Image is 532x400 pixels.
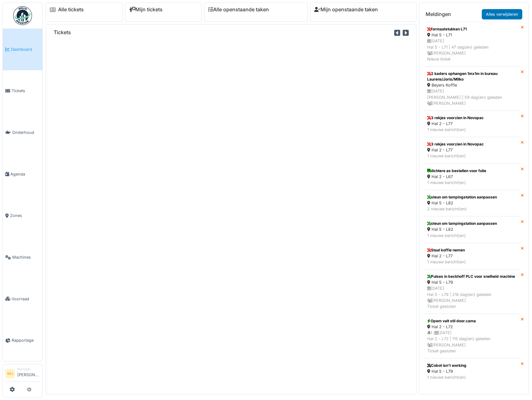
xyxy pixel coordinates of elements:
div: 2 nieuwe bericht(en) [427,206,517,212]
span: Zones [10,213,40,218]
a: Mijn tickets [129,7,163,13]
span: Dashboard [11,46,40,52]
a: Machines [3,236,42,278]
div: Manager [17,367,40,371]
h6: Tickets [54,29,71,35]
a: Mijn openstaande taken [314,7,378,13]
a: Zones [3,195,42,237]
a: Alle openstaande taken [208,7,269,13]
li: MJ [5,369,15,378]
div: Pulses in beckhoff PLC voor snelheid machine [427,274,517,279]
div: 1 nieuwe bericht(en) [427,233,517,239]
div: Hal 5 - L79 [427,368,517,374]
div: 1 nieuwe bericht(en) [427,153,517,159]
a: Voorraad [3,278,42,320]
a: MJ Manager[PERSON_NAME] [5,367,40,382]
div: [DATE] Hal 5 - L71 | 47 dag(en) geleden [PERSON_NAME] Nieuw ticket [427,38,517,62]
div: Hal 5 - L82 [427,226,517,232]
div: formaatstukken L71 [427,26,517,32]
div: steun om tampingstation aanpassen [427,194,517,200]
a: Staal koffie nemen Hal 2 - L77 1 nieuwe bericht(en) [423,243,521,269]
div: 3 rekjes voorzien in Novopac [427,141,517,147]
div: Hal 2 - L77 [427,147,517,153]
a: 3 rekjes voorzien in Novopac Hal 2 - L77 1 nieuwe bericht(en) [423,137,521,163]
a: Opem valt stil door.cama Hal 2 - L72 1 |[DATE]Hal 2 - L72 | 115 dag(en) geleden [PERSON_NAME]Tick... [423,314,521,358]
span: Voorraad [12,296,40,302]
div: Hal 2 - L67 [427,174,517,180]
a: Pulses in beckhoff PLC voor snelheid machine Hal 5 - L79 [DATE]Hal 5 - L79 | 216 dag(en) geleden ... [423,269,521,314]
a: Cobot isn’t working Hal 5 - L79 1 nieuwe bericht(en) [423,358,521,385]
div: 2 kaders ophangen 1mx1m in bureau Laurens/Joris/Milko [427,71,517,82]
a: 3 rekjes voorzien in Novopac Hal 2 - L77 1 nieuwe bericht(en) [423,111,521,137]
span: Agenda [10,171,40,177]
span: Machines [12,254,40,260]
div: 1 nieuwe bericht(en) [427,374,517,380]
a: Tickets [3,70,42,112]
a: Dashboard [3,29,42,70]
div: Hal 5 - L82 [427,200,517,206]
div: Hal 2 - L72 [427,324,517,330]
div: Opem valt stil door.cama [427,318,517,324]
div: Beyers Koffie [427,82,517,88]
a: steun om tampingstation aanpassen Hal 5 - L82 1 nieuwe bericht(en) [423,216,521,243]
li: [PERSON_NAME] [17,367,40,380]
div: Staal koffie nemen [427,247,517,253]
span: Tickets [12,88,40,94]
div: Hal 2 - L77 [427,121,517,127]
img: Badge_color-CXgf-gQk.svg [13,6,32,25]
a: Agenda [3,153,42,195]
div: Hal 5 - L71 [427,32,517,38]
div: Hal 2 - L77 [427,253,517,259]
a: lichtere as bestellen voor folie Hal 2 - L67 1 nieuwe bericht(en) [423,164,521,190]
div: 1 | [DATE] Hal 2 - L72 | 115 dag(en) geleden [PERSON_NAME] Ticket gesloten [427,330,517,354]
div: Cobot isn’t working [427,363,517,368]
div: 3 rekjes voorzien in Novopac [427,115,517,121]
a: 2 kaders ophangen 1mx1m in bureau Laurens/Joris/Milko Beyers Koffie [DATE][PERSON_NAME] | 59 dag(... [423,66,521,111]
a: Alles verwijderen [482,9,522,19]
div: 1 nieuwe bericht(en) [427,127,517,133]
div: lichtere as bestellen voor folie [427,168,517,174]
a: Onderhoud [3,112,42,153]
div: Hal 5 - L79 [427,279,517,285]
h6: Meldingen [426,11,451,17]
a: formaatstukken L71 Hal 5 - L71 [DATE]Hal 5 - L71 | 47 dag(en) geleden [PERSON_NAME]Nieuw ticket [423,22,521,66]
span: Onderhoud [12,129,40,135]
div: steun om tampingstation aanpassen [427,221,517,226]
div: [DATE] Hal 5 - L79 | 216 dag(en) geleden [PERSON_NAME] Ticket gesloten [427,285,517,309]
span: Rapportage [12,337,40,343]
div: 1 nieuwe bericht(en) [427,259,517,265]
div: [DATE] [PERSON_NAME] | 59 dag(en) geleden [PERSON_NAME] [427,88,517,106]
a: steun om tampingstation aanpassen Hal 5 - L82 2 nieuwe bericht(en) [423,190,521,216]
a: Alle tickets [58,7,84,13]
div: 1 nieuwe bericht(en) [427,180,517,186]
a: Rapportage [3,320,42,361]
